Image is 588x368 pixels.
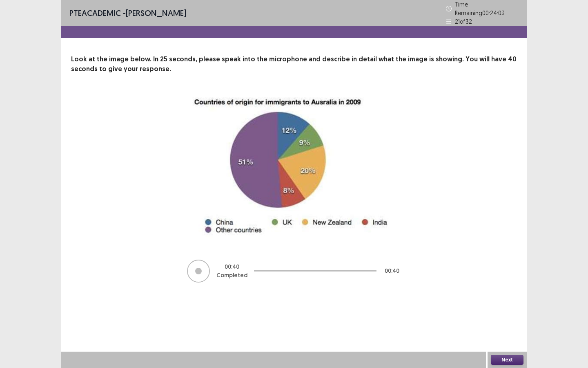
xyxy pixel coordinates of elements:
[225,263,239,271] p: 00 : 40
[385,267,399,275] p: 00 : 40
[69,7,186,19] p: - [PERSON_NAME]
[491,355,523,365] button: Next
[71,54,517,74] p: Look at the image below. In 25 seconds, please speak into the microphone and describe in detail w...
[192,94,396,242] img: image-description
[69,8,121,18] span: PTE academic
[455,17,472,26] p: 21 of 32
[216,271,247,280] p: Completed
